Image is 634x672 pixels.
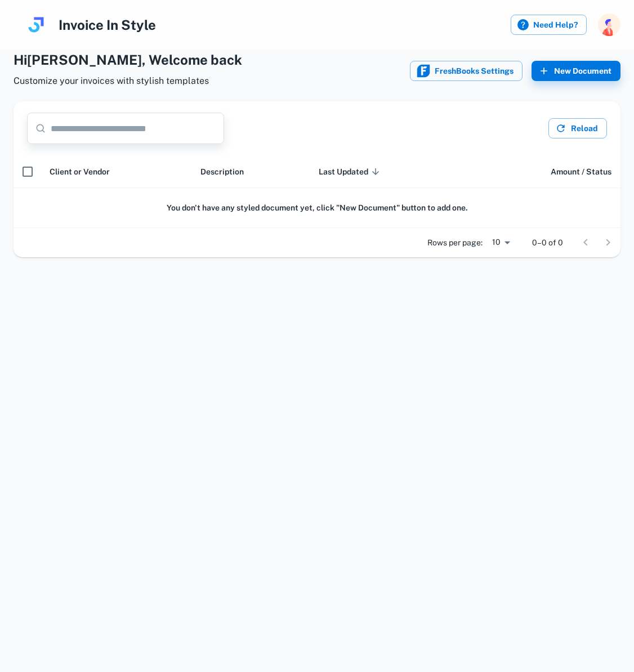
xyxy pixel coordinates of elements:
h6: You don't have any styled document yet, click "New Document" button to add one. [23,201,611,214]
h4: Invoice In Style [59,15,156,35]
span: Description [200,165,244,178]
span: Customize your invoices with stylish templates [14,74,242,88]
img: logo.svg [25,14,47,36]
img: photoURL [598,14,620,36]
p: Rows per page: [427,236,483,249]
span: Amount / Status [551,165,611,178]
h4: Hi [PERSON_NAME] , Welcome back [14,50,242,70]
label: Need Help? [511,15,587,35]
button: FreshBooks iconFreshBooks Settings [410,61,523,81]
div: scrollable content [14,155,620,228]
img: FreshBooks icon [417,64,430,78]
button: New Document [532,61,620,81]
span: Last Updated [319,165,383,178]
span: Client or Vendor [50,165,110,178]
button: Reload [548,118,607,138]
div: 10 [487,234,514,250]
p: 0–0 of 0 [532,236,563,249]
